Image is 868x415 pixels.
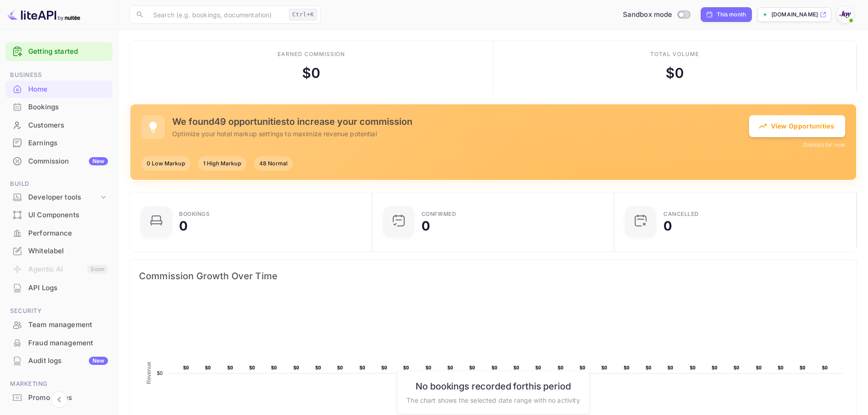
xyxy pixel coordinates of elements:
text: $0 [469,365,475,370]
div: Developer tools [5,190,113,205]
span: Commission Growth Over Time [139,269,847,283]
div: UI Components [5,206,113,224]
div: 0 [663,220,672,232]
div: Performance [28,228,108,239]
div: Earnings [28,138,108,149]
div: New [89,357,108,365]
div: Confirmed [421,211,457,217]
text: $0 [668,365,673,370]
div: Switch to Production mode [619,10,693,20]
text: $0 [646,365,652,370]
text: $0 [535,365,541,370]
div: Fraud management [5,334,113,352]
text: $0 [293,365,299,370]
img: With Joy [838,7,853,22]
a: Home [5,81,113,97]
text: $0 [778,365,784,370]
div: Customers [5,117,113,134]
a: Bookings [5,98,113,115]
text: $0 [514,365,519,370]
a: Customers [5,117,113,133]
a: Fraud management [5,334,113,351]
div: Earnings [5,134,113,152]
div: Total volume [650,50,699,58]
a: API Logs [5,279,113,296]
div: UI Components [28,210,108,220]
div: CommissionNew [5,153,113,170]
button: Dismiss for now [803,141,845,149]
div: Audit logsNew [5,352,113,370]
text: $0 [558,365,564,370]
div: Ctrl+K [289,9,317,20]
h5: We found 49 opportunities to increase your commission [172,116,749,127]
text: $0 [800,365,806,370]
div: Performance [5,225,113,242]
div: $ 0 [666,63,684,83]
a: UI Components [5,206,113,223]
span: 48 Normal [254,159,293,168]
a: Promo codes [5,389,113,406]
text: $0 [183,365,189,370]
div: Customers [28,120,108,131]
div: Home [5,81,113,98]
div: Home [28,84,108,95]
text: $0 [403,365,409,370]
text: $0 [205,365,211,370]
button: View Opportunities [749,115,845,137]
div: CANCELLED [663,211,699,217]
div: $ 0 [302,63,320,83]
text: $0 [337,365,343,370]
div: Whitelabel [5,242,113,260]
span: Sandbox mode [623,10,673,20]
text: $0 [580,365,586,370]
span: Marketing [5,379,113,389]
a: Audit logsNew [5,352,113,369]
div: Fraud management [28,338,108,348]
div: Bookings [5,98,113,116]
text: $0 [227,365,233,370]
a: Getting started [28,46,108,57]
div: New [89,157,108,165]
div: Commission [28,156,108,167]
div: Getting started [5,42,113,61]
span: 0 Low Markup [141,159,190,168]
text: $0 [315,365,321,370]
span: 1 High Markup [198,159,247,168]
text: Revenue [146,362,152,384]
div: Whitelabel [28,246,108,256]
button: Collapse navigation [51,391,67,408]
span: Security [5,306,113,316]
span: Build [5,179,113,189]
div: 0 [421,220,430,232]
div: Promo codes [28,393,108,403]
text: $0 [271,365,277,370]
text: $0 [447,365,453,370]
p: Optimize your hotel markup settings to maximize revenue potential [172,129,749,138]
span: Business [5,70,113,80]
text: $0 [492,365,498,370]
div: 0 [179,220,188,232]
div: Earned commission [277,50,345,58]
text: $0 [690,365,696,370]
div: Bookings [28,102,108,113]
text: $0 [426,365,431,370]
div: This month [717,10,746,19]
div: Team management [5,316,113,334]
a: CommissionNew [5,153,113,169]
div: Promo codes [5,389,113,407]
text: $0 [624,365,630,370]
img: LiteAPI logo [7,7,80,22]
input: Search (e.g. bookings, documentation) [148,5,285,24]
p: [DOMAIN_NAME] [771,10,818,19]
text: $0 [822,365,828,370]
div: Developer tools [28,192,99,203]
a: Performance [5,225,113,241]
div: Audit logs [28,356,108,366]
div: Bookings [179,211,210,217]
div: API Logs [28,283,108,293]
div: API Logs [5,279,113,297]
text: $0 [381,365,387,370]
text: $0 [734,365,740,370]
a: Team management [5,316,113,333]
text: $0 [249,365,255,370]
